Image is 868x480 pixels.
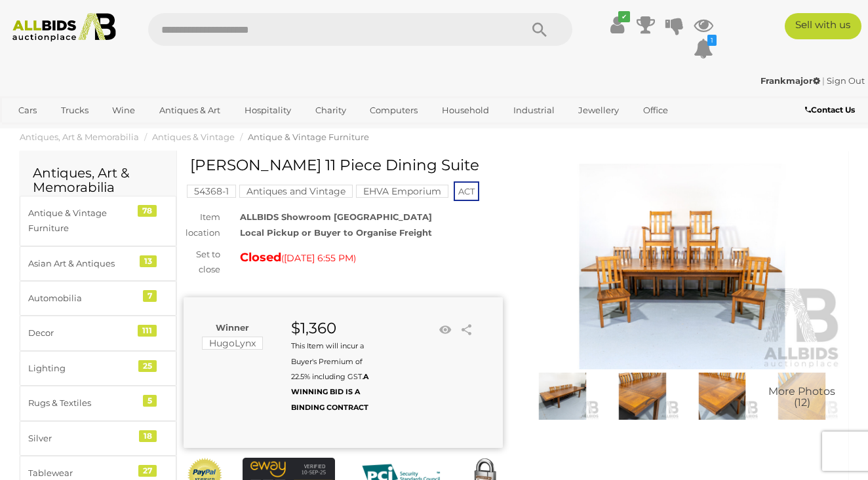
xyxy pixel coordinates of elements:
[694,37,713,60] a: 1
[248,132,369,142] a: Antique & Vintage Furniture
[291,372,368,412] b: A WINNING BID IS A BINDING CONTRACT
[291,319,336,337] strong: $1,360
[526,373,599,420] img: Jimmy Possum 11 Piece Dining Suite
[138,360,157,372] div: 25
[291,341,368,412] small: This Item will incur a Buyer's Premium of 22.5% including GST.
[618,11,630,22] i: ✔
[284,252,353,264] span: [DATE] 6:55 PM
[28,325,136,341] div: Decor
[7,13,122,42] img: Allbids.com.au
[435,320,455,340] li: Watch this item
[190,157,500,174] h1: [PERSON_NAME] 11 Piece Dining Suite
[356,185,448,198] mark: EHVA Emporium
[805,103,858,117] a: Contact Us
[827,75,865,86] a: Sign Out
[765,373,838,420] a: More Photos(12)
[187,186,236,196] a: 54368-1
[52,100,97,121] a: Trucks
[143,395,157,407] div: 5
[307,100,355,121] a: Charity
[10,121,54,143] a: Sports
[140,255,157,267] div: 13
[785,13,861,39] a: Sell with us
[202,337,263,350] mark: HugoLynx
[20,316,176,350] a: Decor 111
[240,227,432,238] strong: Local Pickup or Buyer to Organise Freight
[20,196,176,246] a: Antique & Vintage Furniture 78
[240,212,432,222] strong: ALLBIDS Showroom [GEOGRAPHIC_DATA]
[139,430,157,442] div: 18
[822,75,825,86] span: |
[236,100,300,121] a: Hospitality
[28,431,136,446] div: Silver
[143,290,157,302] div: 7
[765,373,838,420] img: Jimmy Possum 11 Piece Dining Suite
[28,291,136,306] div: Automobilia
[454,181,479,201] span: ACT
[151,100,229,121] a: Antiques & Art
[10,100,45,121] a: Cars
[570,100,627,121] a: Jewellery
[138,325,157,337] div: 111
[138,465,157,477] div: 27
[28,256,136,271] div: Asian Art & Antiques
[33,166,163,194] h2: Antiques, Art & Memorabilia
[507,13,572,46] button: Search
[635,100,677,121] a: Office
[239,186,353,196] a: Antiques and Vintage
[20,421,176,456] a: Silver 18
[174,247,230,278] div: Set to close
[505,100,563,121] a: Industrial
[20,246,176,281] a: Asian Art & Antiques 13
[20,132,139,142] a: Antiques, Art & Memorabilia
[28,396,136,411] div: Rugs & Textiles
[433,100,498,121] a: Household
[281,253,356,263] span: ( )
[152,132,235,142] a: Antiques & Vintage
[607,13,627,37] a: ✔
[28,361,136,376] div: Lighting
[707,35,717,46] i: 1
[216,322,249,333] b: Winner
[20,386,176,420] a: Rugs & Textiles 5
[20,281,176,316] a: Automobilia 7
[768,386,835,409] span: More Photos (12)
[356,186,448,196] a: EHVA Emporium
[523,164,842,369] img: Jimmy Possum 11 Piece Dining Suite
[361,100,426,121] a: Computers
[606,373,679,420] img: Jimmy Possum 11 Piece Dining Suite
[28,206,136,236] div: Antique & Vintage Furniture
[686,373,759,420] img: Jimmy Possum 11 Piece Dining Suite
[61,121,171,143] a: [GEOGRAPHIC_DATA]
[20,351,176,386] a: Lighting 25
[805,105,855,115] b: Contact Us
[104,100,144,121] a: Wine
[760,75,822,86] a: Frankmajor
[760,75,820,86] strong: Frankmajor
[187,185,236,198] mark: 54368-1
[240,250,281,265] strong: Closed
[239,185,353,198] mark: Antiques and Vintage
[174,210,230,240] div: Item location
[138,205,157,217] div: 78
